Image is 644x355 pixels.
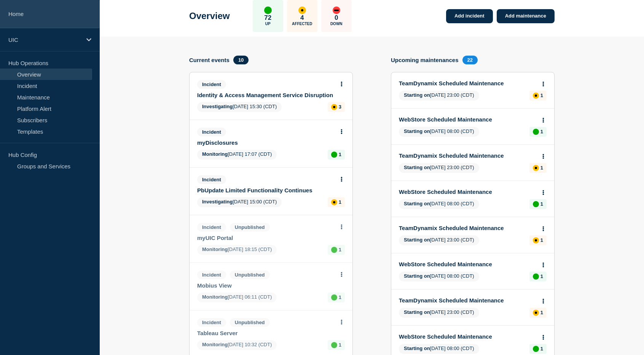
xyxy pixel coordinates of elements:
p: 1 [540,346,543,352]
div: up [331,294,337,301]
span: Incident [197,175,226,184]
div: affected [533,165,539,171]
span: [DATE] 18:15 (CDT) [197,245,277,255]
p: 3 [339,104,341,110]
a: Add maintenance [497,9,555,23]
a: myDisclosures [197,139,335,146]
p: 1 [540,93,543,98]
div: up [331,152,337,158]
span: Unpublished [230,223,270,232]
div: up [331,247,337,253]
p: UIC [8,37,81,43]
span: 10 [233,56,249,64]
p: 72 [264,14,271,22]
div: up [533,201,539,207]
span: Incident [197,128,226,136]
span: [DATE] 08:00 (CDT) [399,344,479,354]
p: 1 [540,237,543,243]
span: [DATE] 23:00 (CDT) [399,308,479,318]
span: Starting on [404,165,430,170]
a: WebStore Scheduled Maintenance [399,116,536,123]
p: 1 [339,152,341,157]
p: Up [265,22,271,26]
p: 4 [300,14,304,22]
span: [DATE] 08:00 (CDT) [399,199,479,209]
span: [DATE] 10:32 (CDT) [197,340,277,350]
span: [DATE] 17:07 (CDT) [197,150,277,160]
div: up [533,346,539,352]
a: TeamDynamix Scheduled Maintenance [399,225,536,231]
span: Incident [197,318,226,327]
span: Monitoring [202,151,228,157]
div: up [533,129,539,135]
div: affected [331,104,337,110]
a: Tableau Server [197,330,335,336]
span: Starting on [404,201,430,206]
div: affected [331,199,337,205]
span: Starting on [404,237,430,243]
span: Incident [197,270,226,279]
a: TeamDynamix Scheduled Maintenance [399,297,536,304]
p: 1 [540,310,543,315]
span: 22 [462,56,478,64]
span: Unpublished [230,270,270,279]
div: down [333,6,340,14]
span: Monitoring [202,294,228,300]
span: Incident [197,223,226,232]
p: 1 [540,165,543,171]
h4: Current events [189,57,230,63]
p: 1 [540,129,543,134]
span: Starting on [404,273,430,279]
p: Down [330,22,343,26]
div: up [533,273,539,280]
p: 0 [335,14,338,22]
span: Unpublished [230,318,270,327]
a: TeamDynamix Scheduled Maintenance [399,152,536,159]
span: Starting on [404,309,430,315]
p: 1 [339,247,341,253]
a: Identity & Access Management Service Disruption [197,92,335,98]
span: [DATE] 15:30 (CDT) [197,102,282,112]
a: Add incident [446,9,493,23]
a: TeamDynamix Scheduled Maintenance [399,80,536,86]
p: 1 [339,294,341,300]
a: Mobius View [197,282,335,289]
h4: Upcoming maintenances [391,57,459,63]
span: [DATE] 23:00 (CDT) [399,163,479,173]
div: affected [533,310,539,316]
div: affected [533,237,539,243]
span: [DATE] 23:00 (CDT) [399,91,479,101]
span: Starting on [404,345,430,351]
p: 1 [540,273,543,279]
p: 1 [339,342,341,348]
h1: Overview [189,11,230,21]
span: [DATE] 15:00 (CDT) [197,197,282,207]
span: Incident [197,80,226,89]
span: Investigating [202,104,233,109]
p: 1 [339,199,341,205]
a: WebStore Scheduled Maintenance [399,261,536,267]
span: Monitoring [202,342,228,347]
a: WebStore Scheduled Maintenance [399,333,536,340]
span: [DATE] 06:11 (CDT) [197,293,277,302]
span: [DATE] 08:00 (CDT) [399,127,479,137]
a: PbUpdate Limited Functionality Continues [197,187,335,193]
div: affected [298,6,306,14]
span: [DATE] 08:00 (CDT) [399,272,479,281]
span: Starting on [404,92,430,98]
span: Investigating [202,199,233,205]
p: 1 [540,201,543,207]
div: up [264,6,272,14]
span: [DATE] 23:00 (CDT) [399,235,479,245]
div: affected [533,93,539,99]
p: Affected [292,22,312,26]
a: myUIC Portal [197,235,335,241]
div: up [331,342,337,348]
a: WebStore Scheduled Maintenance [399,189,536,195]
span: Starting on [404,128,430,134]
span: Monitoring [202,246,228,252]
